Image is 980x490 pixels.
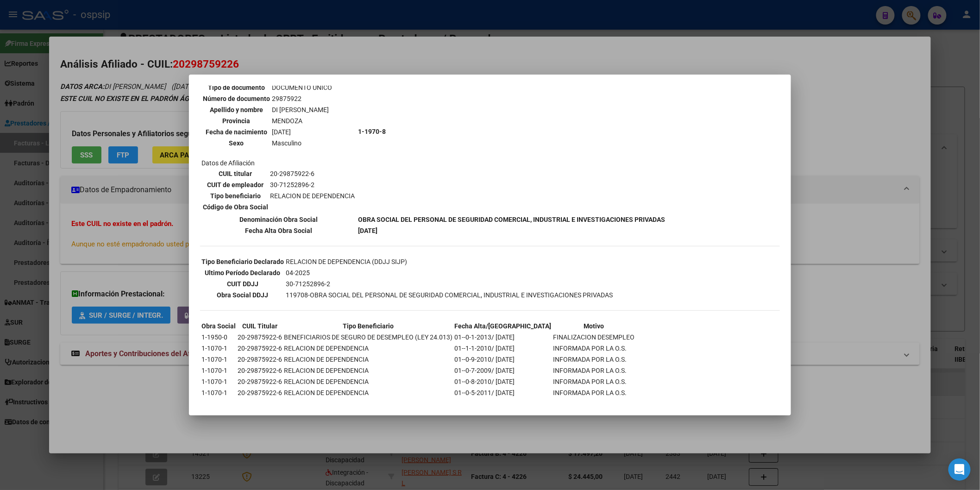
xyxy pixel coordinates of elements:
[283,332,453,342] td: BENEFICIARIOS DE SEGURO DE DESEMPLEO (LEY 24.013)
[283,377,453,387] td: RELACION DE DEPENDENCIA
[202,82,270,93] th: Tipo de documento
[201,214,357,225] th: Denominación Obra Social
[201,388,236,398] td: 1-1070-1
[285,290,613,300] td: 119708-OBRA SOCIAL DEL PERSONAL DE SEGURIDAD COMERCIAL, INDUSTRIAL E INVESTIGACIONES PRIVADAS
[270,180,355,190] td: 30-71252896-2
[553,332,635,342] td: FINALIZACION DESEMPLEO
[283,343,453,353] td: RELACION DE DEPENDENCIA
[201,50,357,214] td: Datos personales Datos de Afiliación
[454,377,552,387] td: 01--0-8-2010/ [DATE]
[358,216,665,223] b: OBRA SOCIAL DEL PERSONAL DE SEGURIDAD COMERCIAL, INDUSTRIAL E INVESTIGACIONES PRIVADAS
[237,354,283,364] td: 20-29875922-6
[271,127,333,137] td: [DATE]
[553,377,635,387] td: INFORMADA POR LA O.S.
[283,388,453,398] td: RELACION DE DEPENDENCIA
[553,343,635,353] td: INFORMADA POR LA O.S.
[285,279,613,289] td: 30-71252896-2
[454,343,552,353] td: 01--1-1-2010/ [DATE]
[202,191,269,201] th: Tipo beneficiario
[201,332,236,342] td: 1-1950-0
[358,227,377,234] b: [DATE]
[201,377,236,387] td: 1-1070-1
[553,354,635,364] td: INFORMADA POR LA O.S.
[454,321,552,331] th: Fecha Alta/[GEOGRAPHIC_DATA]
[202,202,269,212] th: Código de Obra Social
[201,279,284,289] th: CUIT DDJJ
[271,82,333,93] td: DOCUMENTO UNICO
[237,377,283,387] td: 20-29875922-6
[237,365,283,376] td: 20-29875922-6
[271,138,333,148] td: Masculino
[454,332,552,342] td: 01--0-1-2013/ [DATE]
[201,257,284,267] th: Tipo Beneficiario Declarado
[202,127,270,137] th: Fecha de nacimiento
[237,332,283,342] td: 20-29875922-6
[553,365,635,376] td: INFORMADA POR LA O.S.
[201,290,284,300] th: Obra Social DDJJ
[201,226,357,236] th: Fecha Alta Obra Social
[202,180,269,190] th: CUIT de empleador
[202,94,270,104] th: Número de documento
[237,321,283,331] th: CUIL Titular
[270,191,355,201] td: RELACION DE DEPENDENCIA
[454,354,552,364] td: 01--0-9-2010/ [DATE]
[454,388,552,398] td: 01--0-5-2011/ [DATE]
[553,388,635,398] td: INFORMADA POR LA O.S.
[202,116,270,126] th: Provincia
[202,138,270,148] th: Sexo
[271,105,333,115] td: DI [PERSON_NAME]
[283,354,453,364] td: RELACION DE DEPENDENCIA
[285,268,613,278] td: 04-2025
[271,116,333,126] td: MENDOZA
[270,169,355,179] td: 20-29875922-6
[553,321,635,331] th: Motivo
[285,257,613,267] td: RELACION DE DEPENDENCIA (DDJJ SIJP)
[202,105,270,115] th: Apellido y nombre
[237,388,283,398] td: 20-29875922-6
[949,459,971,481] div: Open Intercom Messenger
[454,365,552,376] td: 01--0-7-2009/ [DATE]
[202,169,269,179] th: CUIL titular
[201,321,236,331] th: Obra Social
[201,354,236,364] td: 1-1070-1
[237,343,283,353] td: 20-29875922-6
[271,94,333,104] td: 29875922
[358,128,386,135] b: 1-1970-8
[201,365,236,376] td: 1-1070-1
[283,321,453,331] th: Tipo Beneficiario
[201,268,284,278] th: Ultimo Período Declarado
[283,365,453,376] td: RELACION DE DEPENDENCIA
[201,343,236,353] td: 1-1070-1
